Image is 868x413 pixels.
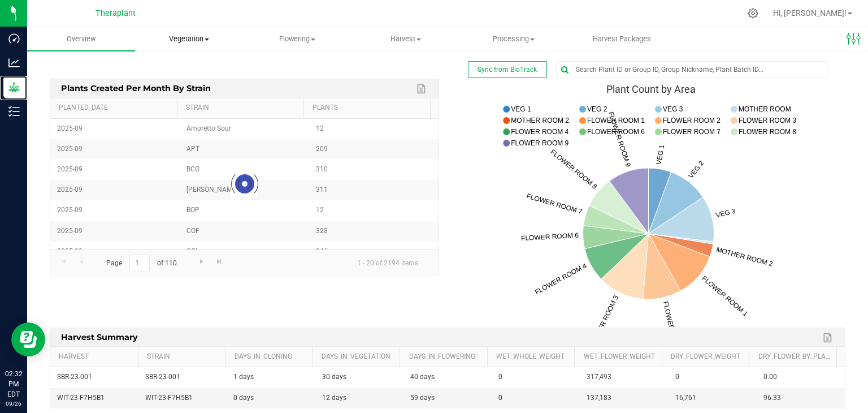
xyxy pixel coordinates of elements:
span: 1 - 20 of 2194 items [348,255,427,272]
input: Search Plant ID or Group ID, Group Nickname, Plant Batch ID... [557,62,828,78]
a: Dry_Flower_by_Plant [758,352,832,362]
a: Processing [459,27,567,51]
text: FLOWER ROOM 6 [587,128,645,136]
td: WIT-23-F7H5B1 [50,388,138,408]
span: Vegetation [136,34,242,44]
p: 02:32 PM EDT [5,369,22,399]
a: Strain [186,104,299,113]
td: 59 days [403,388,492,408]
span: Harvest Summary [58,328,141,346]
span: Harvest [352,34,459,44]
td: 0 days [227,388,315,408]
a: Overview [27,27,135,51]
td: 96.33 [757,388,845,408]
td: 12 days [315,388,403,408]
td: 30 days [315,367,403,388]
text: VEG 3 [663,105,683,113]
a: Vegetation [135,27,243,51]
text: FLOWER ROOM 4 [511,128,568,136]
a: Export to Excel [414,81,431,96]
td: 317,493 [580,367,668,388]
a: Go to the last page [211,255,228,270]
a: Flowering [244,27,351,51]
td: 0 [669,367,757,388]
a: Go to the next page [193,255,210,270]
span: Harvest Packages [578,34,666,44]
td: 40 days [403,367,492,388]
text: FLOWER ROOM 9 [511,139,568,147]
div: Plant Count by Area [456,84,845,95]
td: 1 days [227,367,315,388]
text: MOTHER ROOM [739,105,791,113]
a: Harvest [351,27,459,51]
a: Export to Excel [820,330,837,345]
inline-svg: Inventory [8,106,20,117]
td: SBR-23-001 [50,367,138,388]
text: VEG 2 [587,105,607,113]
inline-svg: Grow [8,81,20,93]
iframe: Resource center [11,322,45,356]
a: Strain [147,352,221,362]
button: Sync from BioTrack [468,61,547,78]
span: Theraplant [96,8,136,18]
a: Days_in_Cloning [235,352,309,362]
a: Plants [313,104,426,113]
span: Processing [460,34,567,44]
a: Wet_Whole_Weight [496,352,570,362]
a: Harvest [59,352,133,362]
span: Overview [51,34,111,44]
a: Dry_Flower_Weight [671,352,745,362]
text: VEG 1 [511,105,531,113]
div: Manage settings [746,8,760,19]
td: 0 [492,388,580,408]
td: SBR-23-001 [138,367,227,388]
td: WIT-23-F7H5B1 [138,388,227,408]
span: Page of 110 [97,255,186,272]
input: 1 [129,255,150,272]
td: 137,183 [580,388,668,408]
td: 0 [492,367,580,388]
text: FLOWER ROOM 1 [587,117,645,124]
a: Days_in_Flowering [409,352,483,362]
a: Harvest Packages [568,27,676,51]
span: Plants Created per Month by Strain [58,79,214,97]
a: Days_in_Vegetation [322,352,396,362]
text: FLOWER ROOM 8 [739,128,796,136]
text: FLOWER ROOM 2 [663,117,721,124]
text: FLOWER ROOM 3 [739,117,796,124]
p: 09/26 [5,399,22,408]
td: 0.00 [757,367,845,388]
span: Flowering [244,34,351,44]
a: Wet_Flower_Weight [584,352,658,362]
inline-svg: Dashboard [8,33,20,44]
text: FLOWER ROOM 7 [663,128,721,136]
td: 16,761 [669,388,757,408]
span: Hi, [PERSON_NAME]! [773,8,847,18]
span: Sync from BioTrack [478,66,537,74]
inline-svg: Analytics [8,57,20,68]
text: MOTHER ROOM 2 [511,117,569,124]
a: Planted_Date [59,104,172,113]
